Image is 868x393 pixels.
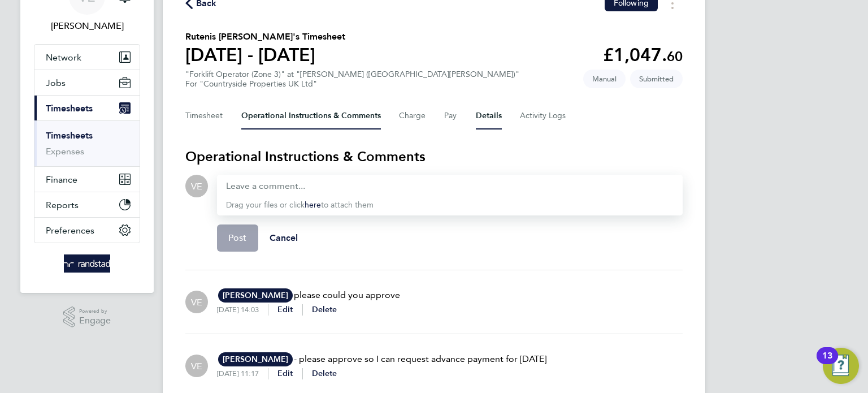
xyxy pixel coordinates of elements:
span: [PERSON_NAME] [218,352,293,366]
button: Network [34,45,140,70]
a: Expenses [46,146,84,157]
a: Go to home page [34,254,140,273]
h3: Operational Instructions & Comments [185,148,683,166]
div: For "Countryside Properties UK Ltd" [185,79,519,89]
div: Vicky Egan [185,175,208,197]
span: VE [191,296,202,308]
h1: [DATE] - [DATE] [185,44,345,66]
span: Jobs [46,77,66,88]
span: This timesheet is Submitted. [630,70,683,88]
span: This timesheet was manually created. [583,70,626,88]
span: 60 [667,48,683,64]
img: randstad-logo-retina.png [64,254,111,273]
p: please could you approve [217,288,400,302]
span: Cancel [270,232,298,243]
button: Operational Instructions & Comments [241,102,381,129]
button: Timesheet [185,102,223,129]
div: [DATE] 14:03 [217,305,268,314]
button: Reports [34,192,140,217]
button: Edit [277,304,293,316]
span: Vicky Egan [34,19,140,33]
button: Delete [312,304,337,316]
a: Timesheets [46,130,93,141]
div: Timesheets [34,120,140,166]
span: Edit [277,369,293,378]
span: Reports [46,200,79,210]
h2: Rutenis [PERSON_NAME]'s Timesheet [185,30,345,44]
span: VE [191,180,202,192]
app-decimal: £1,047. [603,44,683,66]
div: 13 [822,356,832,370]
button: Finance [34,167,140,192]
button: Details [476,102,502,129]
a: Powered byEngage [63,306,111,328]
span: Powered by [79,306,111,316]
p: - please approve so I can request advance payment for [DATE] [217,352,546,366]
div: [DATE] 11:17 [217,369,268,378]
span: Delete [312,305,337,314]
button: Activity Logs [520,102,567,129]
div: "Forklift Operator (Zone 3)" at "[PERSON_NAME] ([GEOGRAPHIC_DATA][PERSON_NAME])" [185,70,519,89]
span: Edit [277,305,293,314]
div: Vicky Egan [185,291,208,313]
button: Preferences [34,218,140,243]
button: Charge [399,102,426,129]
button: Cancel [258,224,310,252]
span: Drag your files or click to attach them [226,200,374,210]
button: Delete [312,368,337,379]
span: Engage [79,316,111,326]
button: Timesheets [34,96,140,120]
div: Vicky Egan [185,355,208,377]
span: Delete [312,369,337,378]
a: here [305,200,321,210]
button: Pay [444,102,458,129]
span: Network [46,52,81,63]
button: Open Resource Center, 13 new notifications [823,348,859,384]
span: VE [191,360,202,372]
button: Edit [277,368,293,379]
span: Timesheets [46,103,93,114]
button: Jobs [34,70,140,95]
span: [PERSON_NAME] [218,288,293,303]
span: Finance [46,174,77,185]
span: Preferences [46,225,94,236]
